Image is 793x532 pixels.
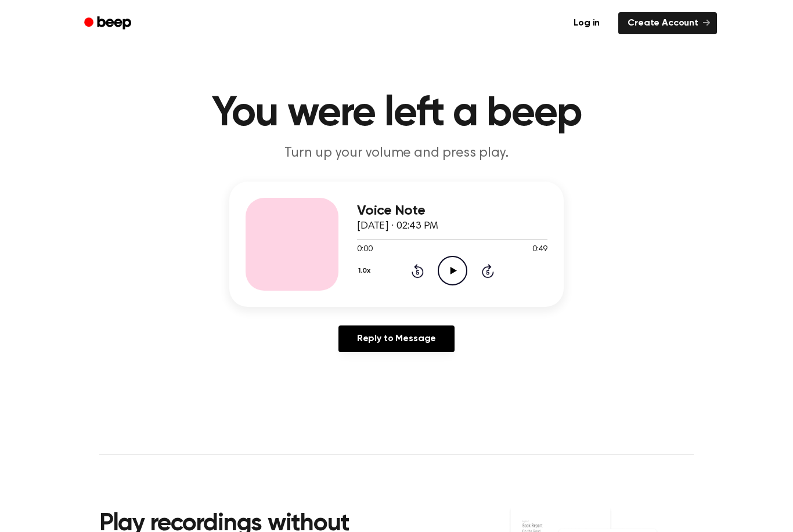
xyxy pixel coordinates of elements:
[562,10,611,37] a: Log in
[357,244,372,256] span: 0:00
[618,12,717,34] a: Create Account
[174,144,619,163] p: Turn up your volume and press play.
[76,12,142,35] a: Beep
[357,203,547,219] h3: Voice Note
[357,221,438,231] span: [DATE] · 02:43 PM
[532,244,547,256] span: 0:49
[338,325,455,352] a: Reply to Message
[357,261,374,281] button: 1.0x
[99,93,694,135] h1: You were left a beep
